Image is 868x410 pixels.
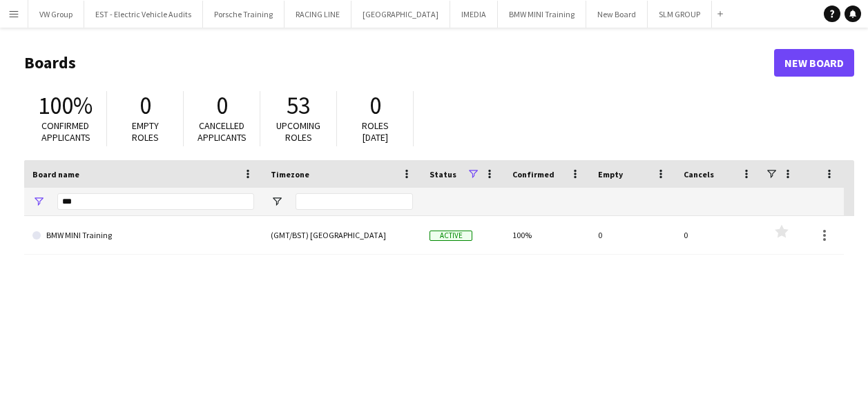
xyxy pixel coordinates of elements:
div: 0 [590,216,675,254]
span: Empty [598,169,623,179]
input: Timezone Filter Input [296,193,413,210]
span: Empty roles [132,119,159,144]
span: Cancels [684,169,714,179]
span: Roles [DATE] [362,119,389,144]
button: RACING LINE [284,1,351,28]
span: Confirmed [512,169,554,179]
button: Porsche Training [203,1,284,28]
span: 0 [369,90,381,121]
span: Timezone [271,169,309,179]
span: Status [430,169,456,179]
button: IMEDIA [450,1,498,28]
span: 0 [216,90,228,121]
button: Open Filter Menu [271,195,283,208]
a: BMW MINI Training [32,216,254,255]
div: 0 [675,216,761,254]
button: EST - Electric Vehicle Audits [84,1,203,28]
button: VW Group [28,1,84,28]
a: New Board [774,49,854,77]
span: Confirmed applicants [41,119,90,144]
span: Cancelled applicants [197,119,247,144]
span: Board name [32,169,79,179]
button: New Board [586,1,648,28]
button: Open Filter Menu [32,195,45,208]
div: 100% [504,216,590,254]
button: BMW MINI Training [498,1,586,28]
h1: Boards [24,52,774,73]
span: 53 [287,90,310,121]
span: Upcoming roles [276,119,320,144]
input: Board name Filter Input [57,193,254,210]
span: Active [430,231,472,241]
button: [GEOGRAPHIC_DATA] [351,1,450,28]
div: (GMT/BST) [GEOGRAPHIC_DATA] [262,216,421,254]
span: 0 [139,90,151,121]
span: 100% [38,90,93,121]
button: SLM GROUP [648,1,712,28]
